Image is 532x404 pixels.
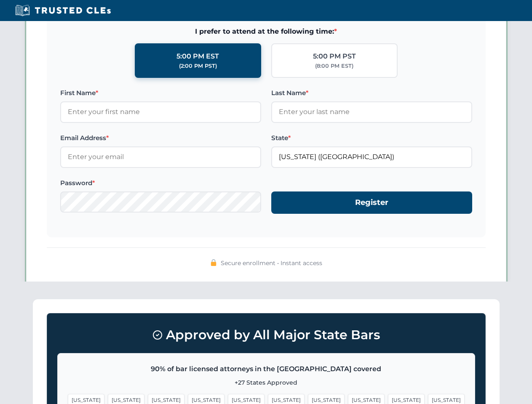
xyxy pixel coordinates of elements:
[179,62,217,70] div: (2:00 PM PST)
[271,133,472,143] label: State
[176,51,219,62] div: 5:00 PM EST
[221,258,322,268] span: Secure enrollment • Instant access
[60,88,261,98] label: First Name
[57,324,475,346] h3: Approved by All Major State Bars
[60,146,261,167] input: Enter your email
[271,88,472,98] label: Last Name
[13,4,113,17] img: Trusted CLEs
[313,51,356,62] div: 5:00 PM PST
[68,378,465,387] p: +27 States Approved
[315,62,353,70] div: (8:00 PM EST)
[271,101,472,122] input: Enter your last name
[60,133,261,143] label: Email Address
[271,191,472,214] button: Register
[60,178,261,188] label: Password
[60,101,261,122] input: Enter your first name
[271,146,472,167] input: Florida (FL)
[60,26,472,37] span: I prefer to attend at the following time:
[210,259,217,266] img: 🔒
[68,364,465,375] p: 90% of bar licensed attorneys in the [GEOGRAPHIC_DATA] covered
